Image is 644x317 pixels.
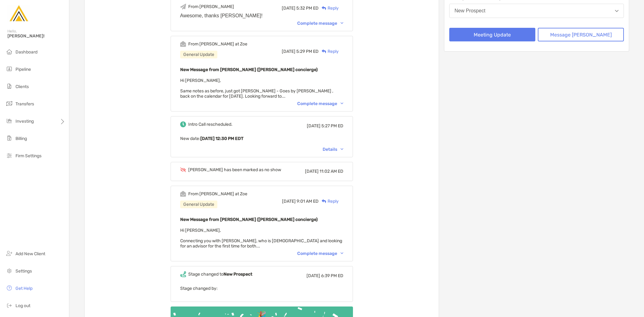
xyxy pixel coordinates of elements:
img: Reply icon [322,6,326,10]
img: Reply icon [322,199,326,203]
span: Dashboard [15,49,37,55]
span: Log out [15,303,30,308]
span: Hi [PERSON_NAME], Connecting you with [PERSON_NAME], who is [DEMOGRAPHIC_DATA] and looking for an... [180,228,342,249]
img: Reply icon [322,49,326,53]
img: Chevron icon [341,252,343,254]
img: get-help icon [6,284,13,292]
img: billing icon [6,134,13,142]
button: Meeting Update [449,28,535,41]
span: 5:27 PM ED [321,123,343,129]
div: [PERSON_NAME] has been marked as no show [188,167,281,172]
b: New Prospect [224,272,252,277]
div: Complete message [297,251,343,256]
p: New date : [180,135,343,142]
b: New Message from [PERSON_NAME] ([PERSON_NAME] concierge) [180,67,318,72]
img: logout icon [6,302,13,309]
div: Complete message [297,101,343,106]
img: Event icon [180,191,186,197]
img: Chevron icon [341,22,343,24]
div: Intro Call rescheduled. [188,122,233,127]
span: Hi [PERSON_NAME], Same notes as before, just got [PERSON_NAME] - Goes by [PERSON_NAME] , back on ... [180,78,333,99]
img: Event icon [180,271,186,277]
img: dashboard icon [6,48,13,55]
b: New Message from [PERSON_NAME] ([PERSON_NAME] concierge) [180,217,318,222]
div: From [PERSON_NAME] at Zoe [188,191,247,197]
button: Message [PERSON_NAME] [538,28,624,41]
img: Event icon [180,167,186,172]
div: Reply [319,5,339,11]
div: From [PERSON_NAME] at Zoe [188,41,247,47]
span: Transfers [15,101,34,107]
span: [DATE] [307,123,320,129]
span: [DATE] [282,199,296,204]
button: New Prospect [449,4,624,18]
div: From [PERSON_NAME] [188,4,234,9]
img: Chevron icon [341,148,343,150]
span: 6:39 PM ED [321,273,343,278]
span: [DATE] [307,273,320,278]
div: Awesome, thanks [PERSON_NAME]! [180,13,343,19]
img: add_new_client icon [6,250,13,257]
span: 5:32 PM ED [296,6,319,11]
div: Reply [319,198,339,205]
span: 5:29 PM ED [296,49,319,54]
img: Event icon [180,4,186,10]
img: clients icon [6,82,13,90]
img: settings icon [6,267,13,274]
img: Event icon [180,121,186,127]
div: Stage changed to [188,272,252,277]
span: Pipeline [15,67,31,72]
div: Details [323,147,343,152]
div: General Update [180,51,217,58]
div: Complete message [297,21,343,26]
img: Event icon [180,41,186,47]
div: General Update [180,201,217,208]
div: New Prospect [455,8,485,14]
span: [DATE] [282,6,295,11]
b: [DATE] 12:30 PM EDT [200,136,243,141]
span: Firm Settings [15,153,41,158]
span: Get Help [15,286,33,291]
span: Settings [15,268,32,274]
span: Billing [15,136,27,141]
img: investing icon [6,117,13,125]
img: transfers icon [6,100,13,107]
div: Reply [319,48,339,55]
img: Chevron icon [341,103,343,104]
img: Zoe Logo [7,2,30,25]
p: Stage changed by: [180,285,343,292]
span: Add New Client [15,251,45,256]
span: 9:01 AM ED [297,199,319,204]
img: pipeline icon [6,65,13,73]
span: [DATE] [305,169,319,174]
img: firm-settings icon [6,152,13,159]
span: [DATE] [282,49,295,54]
span: [PERSON_NAME]! [7,33,65,39]
span: Clients [15,84,29,89]
span: 11:02 AM ED [320,169,343,174]
span: Investing [15,119,34,124]
img: Open dropdown arrow [615,10,619,12]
